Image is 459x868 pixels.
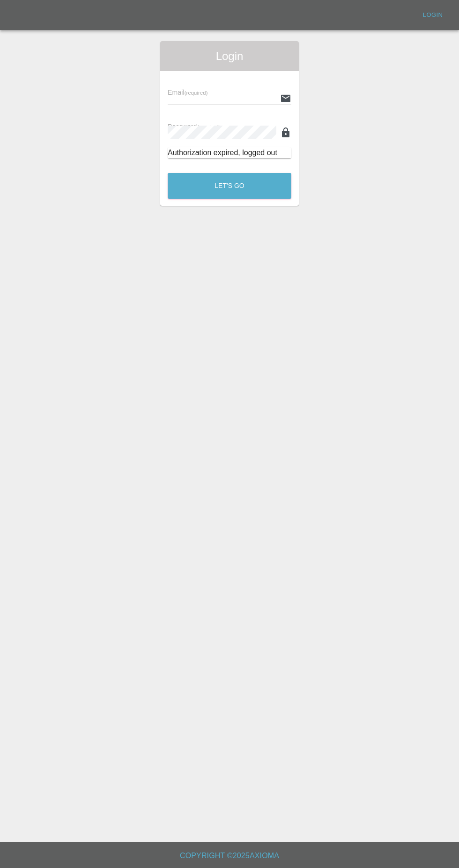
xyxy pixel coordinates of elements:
[168,49,291,64] span: Login
[168,147,291,158] div: Authorization expired, logged out
[197,124,221,130] small: (required)
[185,90,208,96] small: (required)
[168,173,291,199] button: Let's Go
[418,8,448,22] a: Login
[168,89,207,96] span: Email
[168,123,220,130] span: Password
[7,849,452,862] h6: Copyright © 2025 Axioma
